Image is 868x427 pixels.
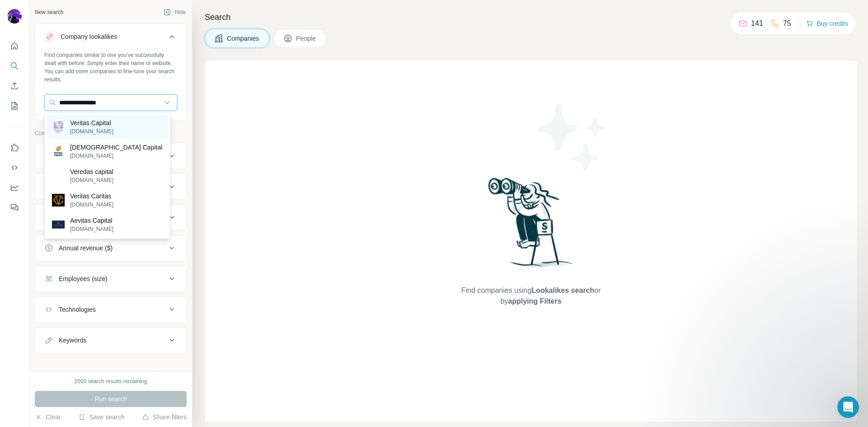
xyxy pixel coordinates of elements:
[75,377,147,385] div: 2000 search results remaining
[227,34,260,43] span: Companies
[70,216,113,225] p: Aevitas Capital
[837,396,859,418] iframe: Intercom live chat
[52,194,65,206] img: Veritas Caritas
[70,118,113,127] p: Veritas Capital
[783,18,791,29] p: 75
[35,145,186,167] button: Company
[157,5,192,19] button: Hide
[70,192,113,201] p: Veritas Caritas
[89,14,107,33] img: Profile image for Myles
[205,11,857,23] h4: Search
[296,34,317,43] span: People
[35,237,186,259] button: Annual revenue ($)
[70,127,113,136] p: [DOMAIN_NAME]
[19,245,151,254] div: Ask a question
[18,17,27,32] img: logo
[90,282,136,318] button: News
[136,282,181,318] button: Help
[531,97,613,178] img: Surfe Illustration - Stars
[9,237,172,272] div: Ask a questionAI Agent and team can help
[484,175,578,276] img: Surfe Illustration - Woman searching with binoculars
[7,179,22,196] button: Dashboard
[7,140,22,156] button: Use Surfe on LinkedIn
[123,14,141,33] img: Profile image for Christian
[7,9,22,23] img: Avatar
[44,51,177,84] div: Find companies similar to one you've successfully dealt with before. Simply enter their name or w...
[35,26,186,51] button: Company lookalikes
[35,206,186,228] button: HQ location
[106,14,124,33] img: Profile image for Aurélie
[70,176,113,184] p: [DOMAIN_NAME]
[52,218,65,231] img: Aevitas Capital
[142,413,187,422] button: Share filters
[19,195,162,204] div: All services are online
[70,143,162,152] p: [DEMOGRAPHIC_DATA] Capital
[458,285,603,307] span: Find companies using or by
[70,201,113,209] p: [DOMAIN_NAME]
[78,413,124,422] button: Save search
[52,169,65,182] img: Veredas capital
[35,8,63,16] div: New search
[70,225,113,233] p: [DOMAIN_NAME]
[151,305,165,311] span: Help
[35,299,186,320] button: Technologies
[104,305,122,311] span: News
[59,244,113,253] div: Annual revenue ($)
[35,413,61,422] button: Clear
[52,145,65,158] img: Heritas Capital
[18,64,163,126] p: Hi [PERSON_NAME][EMAIL_ADDRESS][PERSON_NAME][DOMAIN_NAME] 👋
[52,305,84,311] span: Messages
[18,126,163,141] p: How can we help?
[7,58,22,74] button: Search
[61,32,117,41] div: Company lookalikes
[7,199,22,216] button: Feedback
[7,98,22,114] button: My lists
[59,305,96,314] div: Technologies
[19,208,162,226] button: View status page
[806,17,848,30] button: Buy credits
[35,329,186,351] button: Keywords
[35,268,186,290] button: Employees (size)
[70,152,162,160] p: [DOMAIN_NAME]
[508,297,561,305] span: applying Filters
[7,78,22,94] button: Enrich CSV
[45,282,90,318] button: Messages
[7,38,22,54] button: Quick start
[19,254,151,264] div: AI Agent and team can help
[532,286,594,294] span: Lookalikes search
[19,160,162,169] h2: Status Surfe
[12,305,33,311] span: Home
[70,167,113,176] p: Veredas capital
[35,176,186,197] button: Industry
[59,336,86,345] div: Keywords
[751,18,763,29] p: 141
[7,160,22,176] button: Use Surfe API
[52,121,65,133] img: Veritas Capital
[59,274,107,283] div: Employees (size)
[156,14,172,31] div: Close
[35,129,187,137] p: Company information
